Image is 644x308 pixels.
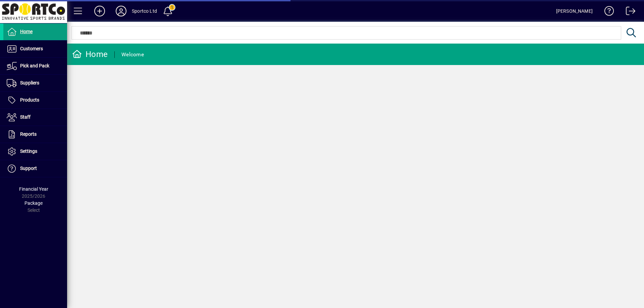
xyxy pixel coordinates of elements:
[20,97,39,103] span: Products
[121,49,144,60] div: Welcome
[599,1,614,23] a: Knowledge Base
[3,75,67,91] a: Suppliers
[3,92,67,109] a: Products
[3,41,67,57] a: Customers
[110,5,132,17] button: Profile
[20,131,37,137] span: Reports
[3,126,67,143] a: Reports
[89,5,110,17] button: Add
[20,114,31,120] span: Staff
[19,186,48,192] span: Financial Year
[556,6,593,16] div: [PERSON_NAME]
[20,63,49,68] span: Pick and Pack
[72,49,108,60] div: Home
[621,1,636,23] a: Logout
[20,166,37,171] span: Support
[20,29,33,34] span: Home
[20,148,37,154] span: Settings
[3,58,67,74] a: Pick and Pack
[24,200,43,206] span: Package
[3,160,67,177] a: Support
[132,6,157,16] div: Sportco Ltd
[3,143,67,160] a: Settings
[20,46,43,51] span: Customers
[20,80,39,85] span: Suppliers
[3,109,67,126] a: Staff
